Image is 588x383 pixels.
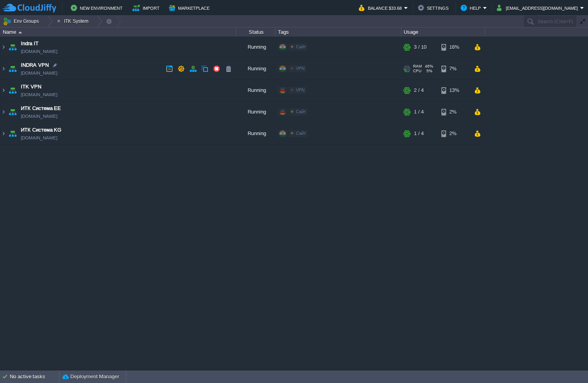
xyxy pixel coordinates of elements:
span: VPN [296,66,305,71]
div: Running [236,37,276,58]
a: ITK VPN [21,83,41,91]
div: Name [1,27,236,37]
img: AMDAwAAAACH5BAEAAAAALAAAAAABAAEAAAICRAEAOw== [7,58,18,79]
a: Indra IT [21,40,39,48]
span: 5% [424,69,432,73]
div: Running [236,123,276,144]
span: [DOMAIN_NAME] [21,91,57,99]
span: CPU [413,69,421,73]
div: 7% [441,58,467,79]
div: 1 / 4 [414,101,424,123]
a: INDRA VPN [21,61,49,69]
button: New Environment [71,3,125,13]
button: ITK System [57,16,91,27]
img: AMDAwAAAACH5BAEAAAAALAAAAAABAAEAAAICRAEAOw== [7,101,18,123]
div: Tags [276,27,401,37]
img: AMDAwAAAACH5BAEAAAAALAAAAAABAAEAAAICRAEAOw== [7,123,18,144]
span: Сайт [296,109,306,114]
a: [DOMAIN_NAME] [21,112,57,120]
div: 1 / 4 [414,123,424,144]
span: RAM [413,64,422,69]
button: Import [132,3,162,13]
a: ИТК Система EE [21,104,61,112]
div: 2% [441,123,467,144]
a: [DOMAIN_NAME] [21,69,57,77]
img: AMDAwAAAACH5BAEAAAAALAAAAAABAAEAAAICRAEAOw== [0,80,7,101]
span: Сайт [296,131,306,136]
div: 3 / 10 [414,37,426,58]
img: AMDAwAAAACH5BAEAAAAALAAAAAABAAEAAAICRAEAOw== [18,31,22,33]
div: Running [236,101,276,123]
a: ИТК Система KG [21,126,61,134]
div: Status [237,27,275,37]
div: 2% [441,101,467,123]
button: Balance $33.68 [359,3,404,13]
img: AMDAwAAAACH5BAEAAAAALAAAAAABAAEAAAICRAEAOw== [0,58,7,79]
span: 46% [425,64,433,69]
div: Running [236,80,276,101]
div: No active tasks [10,370,59,383]
img: AMDAwAAAACH5BAEAAAAALAAAAAABAAEAAAICRAEAOw== [0,37,7,58]
div: Running [236,58,276,79]
img: AMDAwAAAACH5BAEAAAAALAAAAAABAAEAAAICRAEAOw== [0,101,7,123]
button: Env Groups [3,16,42,27]
div: 13% [441,80,467,101]
div: 2 / 4 [414,80,424,101]
span: Сайт [296,44,306,49]
a: [DOMAIN_NAME] [21,134,57,142]
button: Marketplace [169,3,212,13]
img: AMDAwAAAACH5BAEAAAAALAAAAAABAAEAAAICRAEAOw== [7,37,18,58]
div: 16% [441,37,467,58]
a: [DOMAIN_NAME] [21,48,57,55]
span: VPN [296,88,305,92]
button: Deployment Manager [62,373,119,381]
img: AMDAwAAAACH5BAEAAAAALAAAAAABAAEAAAICRAEAOw== [0,123,7,144]
button: [EMAIL_ADDRESS][DOMAIN_NAME] [497,3,580,13]
button: Settings [418,3,451,13]
img: AMDAwAAAACH5BAEAAAAALAAAAAABAAEAAAICRAEAOw== [7,80,18,101]
div: Usage [402,27,485,37]
button: Help [461,3,483,13]
img: CloudJiffy [3,3,56,13]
